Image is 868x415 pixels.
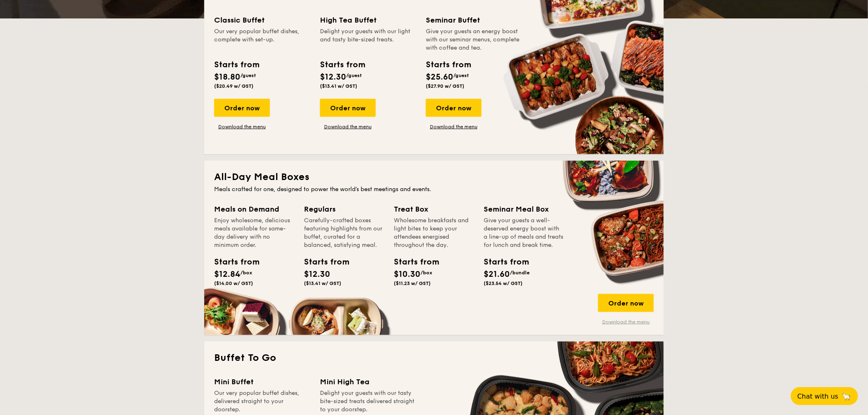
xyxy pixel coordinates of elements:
span: /box [240,270,252,276]
a: Download the menu [214,123,270,130]
span: $21.60 [484,269,510,279]
div: Enjoy wholesome, delicious meals available for same-day delivery with no minimum order. [214,217,294,249]
div: Wholesome breakfasts and light bites to keep your attendees energised throughout the day. [394,217,474,249]
div: Delight your guests with our tasty bite-sized treats delivered straight to your doorstep. [320,389,416,414]
div: Our very popular buffet dishes, complete with set-up. [214,27,310,52]
h2: Buffet To Go [214,351,654,365]
div: High Tea Buffet [320,14,416,26]
div: Starts from [214,59,259,71]
div: Starts from [304,256,341,268]
div: Starts from [320,59,365,71]
div: Treat Box [394,203,474,215]
span: ($13.41 w/ GST) [304,280,341,286]
span: $18.80 [214,72,240,82]
span: ($13.41 w/ GST) [320,83,357,89]
div: Meals on Demand [214,203,294,215]
span: $10.30 [394,269,420,279]
div: Delight your guests with our light and tasty bite-sized treats. [320,27,416,52]
a: Download the menu [320,123,376,130]
a: Download the menu [598,319,654,325]
span: $12.30 [320,72,346,82]
div: Starts from [426,59,471,71]
div: Give your guests an energy boost with our seminar menus, complete with coffee and tea. [426,27,522,52]
div: Starts from [394,256,431,268]
div: Meals crafted for one, designed to power the world's best meetings and events. [214,185,654,194]
span: ($23.54 w/ GST) [484,280,523,286]
span: ($14.00 w/ GST) [214,280,253,286]
h2: All-Day Meal Boxes [214,171,654,184]
div: Order now [320,99,376,117]
span: $12.84 [214,269,240,279]
span: /guest [346,73,362,78]
div: Give your guests a well-deserved energy boost with a line-up of meals and treats for lunch and br... [484,217,564,249]
div: Mini High Tea [320,376,416,388]
span: /guest [240,73,256,78]
div: Seminar Buffet [426,14,522,26]
div: Starts from [484,256,521,268]
button: Chat with us🦙 [791,387,858,405]
div: Regulars [304,203,384,215]
span: /box [420,270,432,276]
span: /guest [453,73,469,78]
span: $25.60 [426,72,453,82]
div: Seminar Meal Box [484,203,564,215]
div: Our very popular buffet dishes, delivered straight to your doorstep. [214,389,310,414]
div: Order now [214,99,270,117]
div: Mini Buffet [214,376,310,388]
span: Chat with us [797,392,838,400]
span: ($20.49 w/ GST) [214,83,254,89]
span: 🦙 [842,392,852,401]
span: ($11.23 w/ GST) [394,280,431,286]
div: Order now [598,294,654,312]
span: ($27.90 w/ GST) [426,83,464,89]
span: /bundle [510,270,530,276]
a: Download the menu [426,123,482,130]
div: Classic Buffet [214,14,310,26]
div: Starts from [214,256,251,268]
span: $12.30 [304,269,330,279]
div: Order now [426,99,482,117]
div: Carefully-crafted boxes featuring highlights from our buffet, curated for a balanced, satisfying ... [304,217,384,249]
